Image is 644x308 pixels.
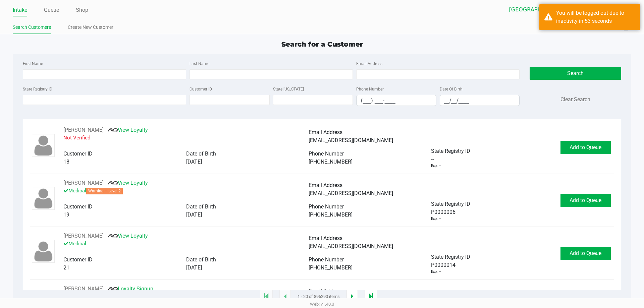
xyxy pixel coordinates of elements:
[570,144,601,150] span: Add to Queue
[63,150,93,157] span: Customer ID
[63,187,309,195] p: Medical
[431,208,455,216] span: P0000006
[556,9,635,25] div: You will be logged out due to inactivity in 53 seconds
[63,264,69,271] span: 21
[63,256,93,263] span: Customer ID
[190,86,212,92] label: Customer ID
[431,148,470,154] span: State Registry ID
[108,180,148,186] a: View Loyalty
[357,95,436,106] input: Format: (999) 999-9999
[560,247,611,260] button: Add to Queue
[186,159,202,165] span: [DATE]
[68,23,113,32] a: Create New Customer
[431,261,455,269] span: P0000014
[309,264,353,271] span: [PHONE_NUMBER]
[108,233,148,239] a: View Loyalty
[23,61,43,67] label: First Name
[431,254,470,260] span: State Registry ID
[431,201,470,207] span: State Registry ID
[13,5,27,15] a: Intake
[509,6,575,14] span: [GEOGRAPHIC_DATA]
[431,269,441,275] div: Exp: --
[431,163,441,169] div: Exp: --
[260,290,273,303] app-submit-button: Move to first page
[186,256,216,263] span: Date of Birth
[309,129,342,135] span: Email Address
[431,155,434,163] span: --
[309,243,393,249] span: [EMAIL_ADDRESS][DOMAIN_NAME]
[309,150,344,157] span: Phone Number
[309,235,342,241] span: Email Address
[530,67,621,80] button: Search
[186,150,216,157] span: Date of Birth
[309,203,344,210] span: Phone Number
[86,188,123,194] span: Warning – Level 2
[186,203,216,210] span: Date of Birth
[440,95,520,106] input: Format: MM/DD/YYYY
[186,264,202,271] span: [DATE]
[365,290,377,303] app-submit-button: Move to last page
[108,286,153,292] a: Loyalty Signup
[281,40,363,48] span: Search for a Customer
[63,285,104,293] button: See customer info
[309,190,393,196] span: [EMAIL_ADDRESS][DOMAIN_NAME]
[309,256,344,263] span: Phone Number
[560,96,590,104] button: Clear Search
[108,127,148,133] a: View Loyalty
[309,182,342,188] span: Email Address
[356,61,382,67] label: Email Address
[431,216,441,222] div: Exp: --
[63,211,69,218] span: 19
[63,203,93,210] span: Customer ID
[310,302,334,307] span: Web: v1.40.0
[346,290,358,303] app-submit-button: Next
[13,23,51,32] a: Search Customers
[63,126,104,134] button: See customer info
[560,141,611,154] button: Add to Queue
[298,293,340,300] span: 1 - 20 of 895290 items
[579,4,588,16] button: Select
[63,159,69,165] span: 18
[63,134,309,142] p: Not Verified
[309,159,353,165] span: [PHONE_NUMBER]
[186,211,202,218] span: [DATE]
[560,194,611,207] button: Add to Queue
[44,5,59,15] a: Queue
[63,232,104,240] button: See customer info
[570,250,601,256] span: Add to Queue
[570,197,601,203] span: Add to Queue
[309,137,393,143] span: [EMAIL_ADDRESS][DOMAIN_NAME]
[279,290,291,303] app-submit-button: Previous
[309,288,342,294] span: Email Address
[309,211,353,218] span: [PHONE_NUMBER]
[273,86,304,92] label: State [US_STATE]
[356,95,436,106] kendo-maskedtextbox: Format: (999) 999-9999
[23,86,52,92] label: State Registry ID
[440,86,463,92] label: Date Of Birth
[356,86,384,92] label: Phone Number
[76,5,88,15] a: Shop
[63,240,309,248] p: Medical
[63,179,104,187] button: See customer info
[190,61,209,67] label: Last Name
[440,95,520,106] kendo-maskedtextbox: Format: MM/DD/YYYY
